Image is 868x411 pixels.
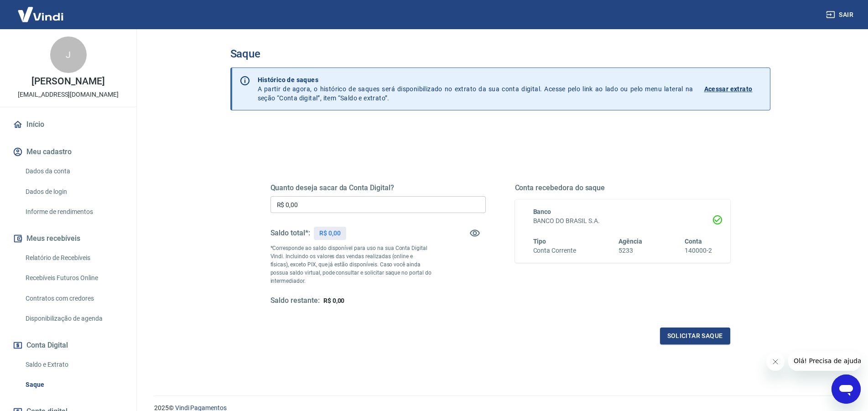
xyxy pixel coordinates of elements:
a: Recebíveis Futuros Online [22,269,125,287]
h3: Saque [230,47,770,60]
p: [PERSON_NAME] [31,77,104,86]
h5: Conta recebedora do saque [515,183,730,192]
img: Vindi [11,0,70,28]
p: A partir de agora, o histórico de saques será disponibilizado no extrato da sua conta digital. Ac... [258,75,693,103]
span: Agência [619,238,642,245]
a: Relatório de Recebíveis [22,249,125,267]
span: Banco [533,208,551,215]
iframe: Fechar mensagem [766,353,785,371]
p: Acessar extrato [704,84,753,94]
h5: Saldo restante: [270,296,320,306]
h6: 5233 [619,246,642,255]
h6: Conta Corrente [533,246,576,255]
span: Olá! Precisa de ajuda? [5,6,77,14]
h5: Quanto deseja sacar da Conta Digital? [270,183,486,192]
a: Saldo e Extrato [22,355,125,374]
a: Informe de rendimentos [22,203,125,221]
p: R$ 0,00 [319,229,341,238]
h6: 140000-2 [685,246,712,255]
a: Contratos com credores [22,289,125,308]
span: R$ 0,00 [323,297,345,304]
a: Acessar extrato [704,75,763,103]
button: Meus recebíveis [11,229,125,249]
a: Dados da conta [22,162,125,181]
p: [EMAIL_ADDRESS][DOMAIN_NAME] [18,90,119,99]
h5: Saldo total*: [270,229,310,238]
p: Histórico de saques [258,75,693,84]
iframe: Mensagem da empresa [788,351,861,371]
a: Início [11,114,125,135]
button: Sair [824,6,857,23]
a: Saque [22,375,125,394]
span: Conta [685,238,702,245]
a: Dados de login [22,182,125,201]
h6: BANCO DO BRASIL S.A. [533,216,712,226]
div: J [50,36,87,73]
button: Conta Digital [11,335,125,355]
p: *Corresponde ao saldo disponível para uso na sua Conta Digital Vindi. Incluindo os valores das ve... [270,244,432,285]
button: Meu cadastro [11,142,125,162]
iframe: Botão para abrir a janela de mensagens [832,375,861,404]
button: Solicitar saque [660,328,730,344]
span: Tipo [533,238,546,245]
a: Disponibilização de agenda [22,309,125,328]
